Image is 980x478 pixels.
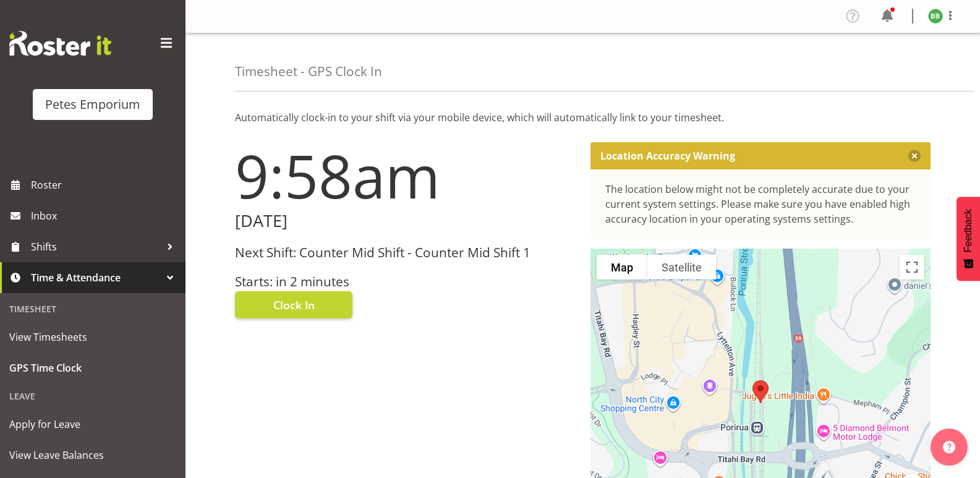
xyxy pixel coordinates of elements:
button: Close message [908,150,921,162]
a: View Leave Balances [3,440,182,471]
div: Timesheet [3,296,182,322]
span: Inbox [31,207,179,225]
span: Apply for Leave [9,415,176,433]
p: Automatically clock-in to your shift via your mobile device, which will automatically link to you... [235,110,931,125]
span: View Timesheets [9,328,176,346]
img: help-xxl-2.png [943,441,955,453]
img: beena-bist9974.jpg [928,9,943,23]
h4: Timesheet - GPS Clock In [235,64,382,79]
h3: Starts: in 2 minutes [235,275,576,289]
h2: [DATE] [235,211,576,231]
button: Show street map [597,255,647,280]
button: Toggle fullscreen view [900,255,924,280]
button: Clock In [235,291,352,318]
a: View Timesheets [3,322,182,352]
span: GPS Time Clock [9,359,176,377]
a: Apply for Leave [3,409,182,440]
button: Feedback - Show survey [957,197,980,281]
span: Time & Attendance [31,268,161,287]
div: Leave [3,383,182,409]
h3: Next Shift: Counter Mid Shift - Counter Mid Shift 1 [235,245,576,260]
p: Location Accuracy Warning [600,150,735,162]
span: Shifts [31,237,161,256]
span: View Leave Balances [9,446,176,464]
span: Roster [31,176,179,194]
div: The location below might not be completely accurate due to your current system settings. Please m... [605,182,916,226]
h1: 9:58am [235,142,576,209]
a: GPS Time Clock [3,352,182,383]
span: Feedback [963,209,974,252]
button: Show satellite imagery [647,255,716,280]
div: Petes Emporium [45,95,140,114]
img: Rosterit website logo [9,31,111,56]
span: Clock In [273,297,315,313]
